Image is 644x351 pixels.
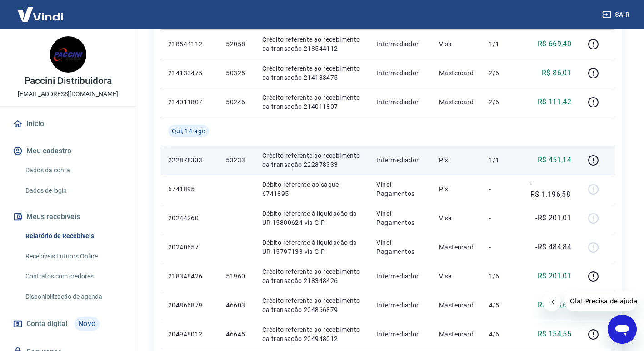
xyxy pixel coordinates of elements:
p: Débito referente à liquidação da UR 15797133 via CIP [262,238,362,256]
p: -R$ 484,84 [535,242,571,253]
a: Dados de login [22,181,125,200]
p: 1/1 [489,39,516,49]
p: 52058 [226,39,247,49]
iframe: Botão para abrir a janela de mensagens [608,315,637,344]
p: Vindi Pagamentos [376,180,424,198]
button: Meus recebíveis [11,207,125,227]
p: Intermediador [376,272,424,281]
span: Qui, 14 ago [172,127,205,136]
p: Intermediador [376,330,424,339]
p: Intermediador [376,39,424,49]
button: Meu cadastro [11,141,125,161]
p: 2/6 [489,97,516,107]
p: 218544112 [168,39,211,49]
p: 6741895 [168,185,211,194]
p: -R$ 1.196,58 [530,178,571,200]
p: Visa [439,214,474,223]
p: - [489,185,516,194]
p: Visa [439,39,474,49]
span: Olá! Precisa de ajuda? [5,6,76,14]
p: 1/1 [489,156,516,165]
iframe: Fechar mensagem [543,293,561,311]
p: R$ 111,42 [538,97,572,107]
span: Conta digital [26,317,67,330]
p: 214011807 [168,97,211,107]
p: 204948012 [168,330,211,339]
a: Início [11,114,125,134]
p: Pix [439,156,474,165]
p: Débito referente ao saque 6741895 [262,180,362,198]
p: 46645 [226,330,247,339]
p: R$ 451,14 [538,155,572,166]
button: Sair [600,6,633,23]
p: - [489,214,516,223]
p: Intermediador [376,97,424,107]
p: -R$ 201,01 [535,213,571,224]
p: 50325 [226,68,247,78]
p: Crédito referente ao recebimento da transação 218544112 [262,35,362,53]
p: R$ 263,65 [538,300,572,311]
p: 214133475 [168,68,211,78]
p: Mastercard [439,301,474,310]
p: Mastercard [439,330,474,339]
span: Novo [75,317,100,331]
a: Dados da conta [22,161,125,180]
p: 222878333 [168,156,211,165]
img: Vindi [11,0,70,28]
p: 20244260 [168,214,211,223]
p: Mastercard [439,68,474,78]
p: Visa [439,272,474,281]
p: Paccini Distribuidora [25,76,112,86]
p: Intermediador [376,156,424,165]
p: 204866879 [168,301,211,310]
p: 50246 [226,97,247,107]
p: Crédito referente ao recebimento da transação 214133475 [262,64,362,82]
p: Crédito referente ao recebimento da transação 214011807 [262,93,362,111]
p: Mastercard [439,97,474,107]
p: Vindi Pagamentos [376,238,424,256]
p: Vindi Pagamentos [376,209,424,227]
p: Crédito referente ao recebimento da transação 204948012 [262,325,362,343]
p: Débito referente à liquidação da UR 15800624 via CIP [262,209,362,227]
a: Relatório de Recebíveis [22,227,125,245]
a: Disponibilização de agenda [22,288,125,306]
iframe: Mensagem da empresa [564,291,637,311]
p: R$ 669,40 [538,39,572,49]
p: 1/6 [489,272,516,281]
p: - [489,243,516,252]
p: 218348426 [168,272,211,281]
p: R$ 86,01 [542,68,571,78]
p: [EMAIL_ADDRESS][DOMAIN_NAME] [18,89,118,99]
p: Pix [439,185,474,194]
p: 20240657 [168,243,211,252]
p: Crédito referente ao recebimento da transação 222878333 [262,151,362,169]
img: 0eee14b7-a6d5-4b8a-a620-2161b90a929e.jpeg [50,36,86,73]
p: Crédito referente ao recebimento da transação 204866879 [262,296,362,314]
p: 53233 [226,156,247,165]
a: Contratos com credores [22,267,125,286]
p: 51960 [226,272,247,281]
p: 4/5 [489,301,516,310]
p: 2/6 [489,68,516,78]
p: R$ 154,55 [538,329,572,340]
p: Intermediador [376,301,424,310]
p: 4/6 [489,330,516,339]
p: 46603 [226,301,247,310]
a: Recebíveis Futuros Online [22,247,125,266]
p: Crédito referente ao recebimento da transação 218348426 [262,267,362,285]
p: Mastercard [439,243,474,252]
p: Intermediador [376,68,424,78]
p: R$ 201,01 [538,271,572,282]
a: Conta digitalNovo [11,313,125,335]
